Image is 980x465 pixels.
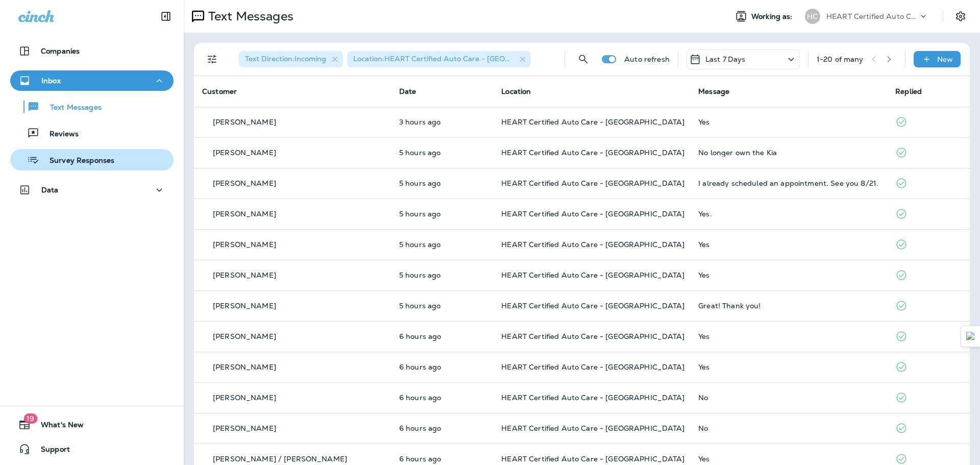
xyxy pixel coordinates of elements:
[399,302,485,310] p: Aug 14, 2025 09:56 AM
[698,302,879,310] div: Great! Thank you!
[698,363,879,371] div: Yes
[202,87,237,96] span: Customer
[751,12,795,21] span: Working as:
[624,55,670,63] p: Auto refresh
[10,96,174,117] button: Text Messages
[501,332,684,341] span: HEART Certified Auto Care - [GEOGRAPHIC_DATA]
[10,149,174,170] button: Survey Responses
[501,179,684,188] span: HEART Certified Auto Care - [GEOGRAPHIC_DATA]
[41,186,59,194] p: Data
[501,209,684,218] span: HEART Certified Auto Care - [GEOGRAPHIC_DATA]
[501,362,684,372] span: HEART Certified Auto Care - [GEOGRAPHIC_DATA]
[698,179,879,187] div: I already scheduled an appointment. See you 8/21.
[31,445,70,457] span: Support
[501,454,684,463] span: HEART Certified Auto Care - [GEOGRAPHIC_DATA]
[698,455,879,463] div: Yes
[951,7,970,26] button: Settings
[10,180,174,200] button: Data
[698,394,879,402] div: No
[40,103,102,113] p: Text Messages
[399,455,485,463] p: Aug 14, 2025 09:06 AM
[399,363,485,371] p: Aug 14, 2025 09:14 AM
[204,9,293,24] p: Text Messages
[698,118,879,126] div: Yes
[399,118,485,126] p: Aug 14, 2025 12:14 PM
[353,54,565,63] span: Location : HEART Certified Auto Care - [GEOGRAPHIC_DATA]
[501,393,684,402] span: HEART Certified Auto Care - [GEOGRAPHIC_DATA]
[10,123,174,144] button: Reviews
[399,240,485,249] p: Aug 14, 2025 10:21 AM
[705,55,746,63] p: Last 7 Days
[895,87,922,96] span: Replied
[10,70,174,91] button: Inbox
[245,54,326,63] span: Text Direction : Incoming
[805,9,820,24] div: HC
[41,77,61,85] p: Inbox
[41,47,80,55] p: Companies
[213,240,276,249] p: [PERSON_NAME]
[10,439,174,459] button: Support
[399,179,485,187] p: Aug 14, 2025 10:43 AM
[698,271,879,279] div: Yes
[698,87,729,96] span: Message
[399,424,485,432] p: Aug 14, 2025 09:06 AM
[213,118,276,126] p: [PERSON_NAME]
[573,49,594,69] button: Search Messages
[213,302,276,310] p: [PERSON_NAME]
[213,149,276,157] p: [PERSON_NAME]
[202,49,223,69] button: Filters
[501,148,684,157] span: HEART Certified Auto Care - [GEOGRAPHIC_DATA]
[23,413,37,424] span: 19
[501,87,531,96] span: Location
[698,240,879,249] div: Yes
[39,130,79,139] p: Reviews
[698,210,879,218] div: Yes.
[10,41,174,61] button: Companies
[826,12,918,20] p: HEART Certified Auto Care
[399,149,485,157] p: Aug 14, 2025 10:48 AM
[213,424,276,432] p: [PERSON_NAME]
[966,332,975,341] img: Detect Auto
[213,363,276,371] p: [PERSON_NAME]
[213,455,347,463] p: [PERSON_NAME] / [PERSON_NAME]
[698,149,879,157] div: No longer own the Kia
[501,271,684,280] span: HEART Certified Auto Care - [GEOGRAPHIC_DATA]
[501,240,684,249] span: HEART Certified Auto Care - [GEOGRAPHIC_DATA]
[399,87,416,96] span: Date
[39,156,114,166] p: Survey Responses
[239,51,343,67] div: Text Direction:Incoming
[152,6,180,27] button: Collapse Sidebar
[399,271,485,279] p: Aug 14, 2025 10:11 AM
[213,210,276,218] p: [PERSON_NAME]
[698,424,879,432] div: No
[399,332,485,340] p: Aug 14, 2025 09:41 AM
[501,117,684,127] span: HEART Certified Auto Care - [GEOGRAPHIC_DATA]
[698,332,879,340] div: Yes
[10,414,174,435] button: 19What's New
[399,210,485,218] p: Aug 14, 2025 10:33 AM
[501,424,684,433] span: HEART Certified Auto Care - [GEOGRAPHIC_DATA]
[347,51,531,67] div: Location:HEART Certified Auto Care - [GEOGRAPHIC_DATA]
[817,55,864,63] div: 1 - 20 of many
[501,301,684,310] span: HEART Certified Auto Care - [GEOGRAPHIC_DATA]
[213,179,276,187] p: [PERSON_NAME]
[31,421,84,433] span: What's New
[213,394,276,402] p: [PERSON_NAME]
[213,332,276,340] p: [PERSON_NAME]
[399,394,485,402] p: Aug 14, 2025 09:09 AM
[213,271,276,279] p: [PERSON_NAME]
[937,55,953,63] p: New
